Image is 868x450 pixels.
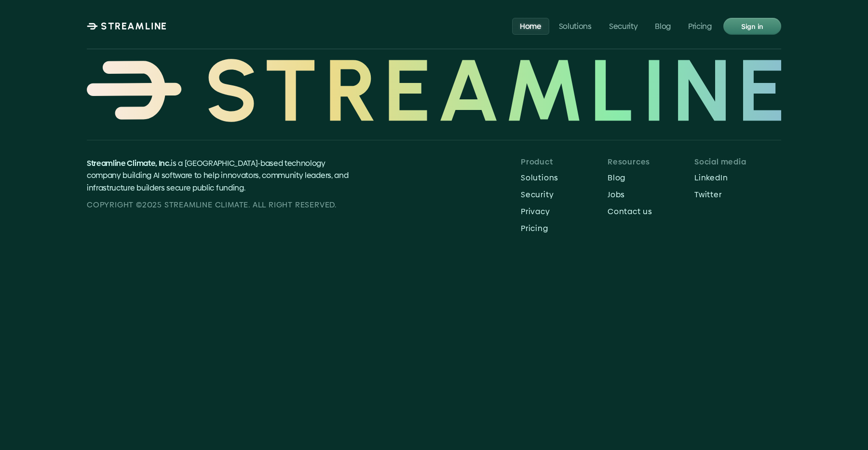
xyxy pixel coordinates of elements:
p: Copyright ©2025 Streamline CLIMATE. all right reserved. [87,199,359,211]
p: Social media [694,157,781,166]
a: Blog [608,170,694,185]
a: Pricing [680,17,719,34]
p: Privacy [521,207,608,216]
a: Security [601,17,645,34]
p: Twitter [694,190,781,199]
a: Jobs [608,187,694,202]
span: Streamline Climate, Inc. [87,158,171,169]
p: Pricing [521,224,608,233]
a: Blog [648,17,679,34]
p: Product [521,157,608,166]
p: Contact us [608,207,694,216]
p: STREAMLINE [101,20,167,32]
a: Security [521,187,608,202]
p: Sign in [741,20,763,32]
a: Contact us [608,204,694,219]
p: Solutions [559,21,592,30]
p: Security [609,21,637,30]
a: Privacy [521,204,608,219]
a: Sign in [723,18,781,35]
a: STREAMLINE [87,20,167,32]
p: Blog [608,173,694,182]
a: LinkedIn [694,170,781,185]
a: Pricing [521,221,608,236]
a: Twitter [694,187,781,202]
p: Pricing [688,21,712,30]
p: is a [GEOGRAPHIC_DATA]-based technology company building AI software to help innovators, communit... [87,157,359,194]
p: Home [520,21,542,30]
p: Solutions [521,173,608,182]
a: Home [512,17,549,34]
p: Blog [655,21,671,30]
p: Resources [608,157,694,166]
p: LinkedIn [694,173,781,182]
p: Security [521,190,608,199]
p: Jobs [608,190,694,199]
